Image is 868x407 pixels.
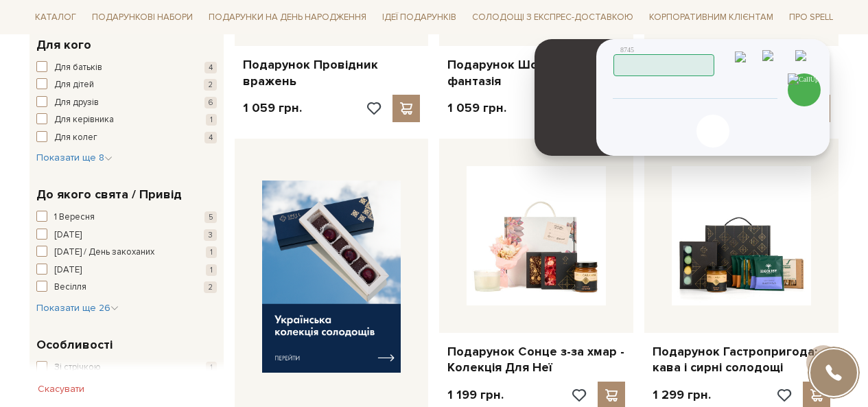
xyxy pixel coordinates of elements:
span: 2 [204,79,217,91]
span: Для кого [36,36,91,54]
span: 1 Вересня [54,211,95,224]
button: [DATE] 3 [36,229,217,242]
span: Ідеї подарунків [377,7,462,28]
img: banner [262,181,401,373]
span: Для друзів [54,96,99,110]
span: 5 [204,211,217,223]
span: Каталог [30,7,82,28]
button: Показати ще 8 [36,151,113,165]
span: Про Spell [784,7,838,28]
span: 4 [204,62,217,73]
span: Показати ще 26 [36,302,119,314]
button: Зі стрічкою 1 [36,361,217,375]
a: Подарунок Шоколадна фантазія [447,57,625,89]
span: [DATE] [54,264,82,277]
span: 1 [206,246,217,258]
span: 2 [204,281,217,293]
a: Подарунок Сонце з-за хмар - Колекція Для Неї [447,344,625,376]
button: Для колег 4 [36,131,217,145]
span: Показати ще 8 [36,152,113,163]
span: [DATE] [54,229,82,242]
button: Скасувати [30,378,93,400]
p: 1 199 грн. [447,387,504,403]
span: 4 [204,132,217,143]
span: Подарункові набори [86,7,198,28]
span: Для колег [54,131,97,145]
p: 1 059 грн. [447,100,506,116]
span: Зі стрічкою [54,361,101,375]
button: Для друзів 6 [36,96,217,110]
a: Подарунок Гастропригода: кава і сирні солодощі [653,344,830,376]
button: [DATE] 1 [36,264,217,277]
span: До якого свята / Привід [36,185,182,204]
span: [DATE] / День закоханих [54,246,154,259]
button: Показати ще 26 [36,301,119,315]
a: Солодощі з експрес-доставкою [467,5,639,29]
p: 1 299 грн. [653,387,711,403]
button: [DATE] / День закоханих 1 [36,246,217,259]
button: Весілля 2 [36,281,217,294]
button: Для керівника 1 [36,113,217,127]
span: 1 [206,264,217,276]
span: Для батьків [54,61,102,75]
span: 1 [206,362,217,373]
span: Особливості [36,336,113,354]
a: Корпоративним клієнтам [644,5,779,29]
button: 1 Вересня 5 [36,211,217,224]
span: 6 [204,97,217,108]
span: Для керівника [54,113,114,127]
p: 1 059 грн. [243,100,302,116]
button: Для батьків 4 [36,61,217,75]
a: Подарунок Провідник вражень [243,57,421,89]
span: 1 [206,114,217,126]
span: Подарунки на День народження [203,7,372,28]
span: Весілля [54,281,86,294]
span: Для дітей [54,78,94,92]
button: Для дітей 2 [36,78,217,92]
span: 3 [204,229,217,241]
